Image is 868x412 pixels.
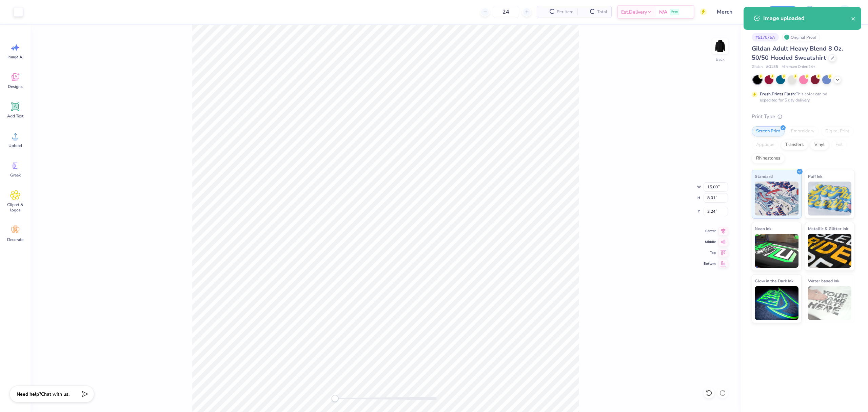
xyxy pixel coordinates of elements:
[8,84,23,89] span: Designs
[782,64,815,70] span: Minimum Order: 24 +
[760,91,843,103] div: This color can be expedited for 5 day delivery.
[808,173,822,180] span: Puff Ink
[7,54,23,60] span: Image AI
[755,277,793,284] span: Glow in the Dark Ink
[8,143,22,148] span: Upload
[704,250,716,256] span: Top
[787,126,819,136] div: Embroidery
[704,261,716,266] span: Bottom
[659,8,667,16] span: N/A
[808,234,852,268] img: Metallic & Glitter Ink
[4,202,26,213] span: Clipart & logos
[493,6,519,18] input: – –
[808,225,848,232] span: Metallic & Glitter Ink
[712,5,762,19] input: Untitled Design
[755,182,798,216] img: Standard
[851,14,856,22] button: close
[808,286,852,320] img: Water based Ink
[821,126,854,136] div: Digital Print
[7,113,23,119] span: Add Text
[755,225,771,232] span: Neon Ink
[41,391,70,397] span: Chat with us.
[808,277,839,284] span: Water based Ink
[781,140,808,150] div: Transfers
[755,286,798,320] img: Glow in the Dark Ink
[824,5,854,19] a: MM
[7,237,23,242] span: Decorate
[808,182,852,216] img: Puff Ink
[10,172,21,178] span: Greek
[332,395,338,402] div: Accessibility label
[752,33,779,41] div: # 517076A
[557,8,573,16] span: Per Item
[763,14,851,22] div: Image uploaded
[704,228,716,234] span: Center
[713,39,727,53] img: Back
[810,140,829,150] div: Vinyl
[17,391,41,397] strong: Need help?
[760,91,796,97] strong: Fresh Prints Flash:
[752,126,785,136] div: Screen Print
[755,234,798,268] img: Neon Ink
[752,44,843,62] span: Gildan Adult Heavy Blend 8 Oz. 50/50 Hooded Sweatshirt
[755,173,773,180] span: Standard
[766,64,778,70] span: # G185
[782,33,820,41] div: Original Proof
[752,153,785,164] div: Rhinestones
[716,56,725,62] div: Back
[838,5,851,19] img: Mariah Myssa Salurio
[621,8,647,16] span: Est. Delivery
[671,10,678,14] span: Free
[704,239,716,245] span: Middle
[831,140,847,150] div: Foil
[752,113,854,120] div: Print Type
[752,64,763,70] span: Gildan
[752,140,779,150] div: Applique
[597,8,607,16] span: Total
